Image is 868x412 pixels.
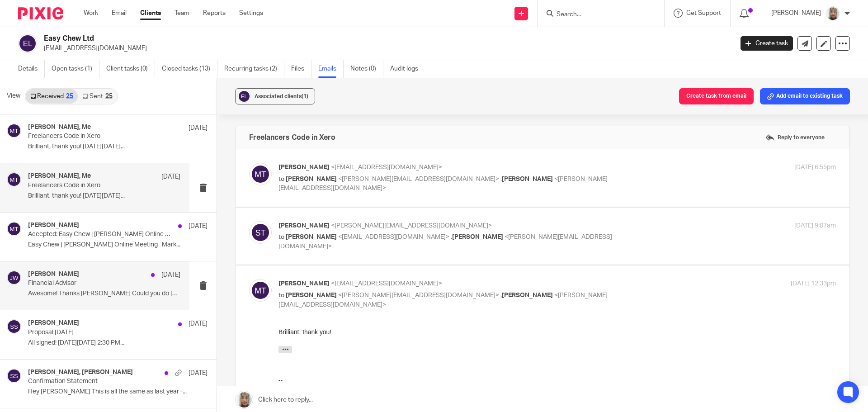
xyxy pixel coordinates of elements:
h4: [PERSON_NAME], Me [28,123,91,131]
a: Details [18,60,45,78]
img: Sara%20Zdj%C4%99cie%20.jpg [826,6,840,21]
img: svg%3E [249,163,272,185]
span: (1) [302,94,308,99]
span: <[PERSON_NAME][EMAIL_ADDRESS][DOMAIN_NAME]> [338,292,499,298]
img: svg%3E [18,34,37,53]
a: Sent25 [78,89,117,104]
span: , [500,292,502,298]
p: Confirmation Statement [28,378,172,385]
a: Audit logs [390,60,425,78]
p: [DATE] [189,123,208,133]
h4: [PERSON_NAME] [28,222,79,229]
span: [PERSON_NAME] [286,234,337,240]
span: [PERSON_NAME] [278,223,330,229]
a: Book a call [8,78,36,84]
p: Financial Advisor [28,279,150,287]
span: [PERSON_NAME] [502,292,553,298]
span: <[PERSON_NAME][EMAIL_ADDRESS][DOMAIN_NAME]> [338,176,499,182]
img: svg%3E [7,270,21,285]
span: <[EMAIL_ADDRESS][DOMAIN_NAME]> [331,280,442,287]
p: [DATE] 6:55pm [794,163,836,172]
img: svg%3E [237,90,251,103]
span: [PERSON_NAME] [278,164,330,170]
span: to [278,176,284,182]
span: , [451,234,452,240]
p: Easy Chew | [PERSON_NAME] Online Meeting Mark... [28,241,208,249]
button: Associated clients(1) [235,88,315,104]
h4: [PERSON_NAME] [28,270,79,278]
span: [PERSON_NAME] [278,280,330,287]
input: Search [556,11,637,19]
p: [DATE] [161,172,180,181]
div: 25 [66,93,73,99]
span: to [278,234,284,240]
p: Freelancers Code in Xero [28,182,150,189]
span: [PERSON_NAME] [502,176,553,182]
a: Work [84,9,98,18]
p: Proposal [DATE] [28,329,172,336]
img: svg%3E [7,123,21,138]
p: Brilliant, thank you! [DATE][DATE]... [28,143,208,151]
a: Clients [140,9,161,18]
p: Accepted: Easy Chew | [PERSON_NAME] Online Meeting @ [DATE] 2pm - 2:15pm (BST) ([PERSON_NAME][EMA... [28,231,172,238]
span: , [500,176,502,182]
span: <[PERSON_NAME][EMAIL_ADDRESS][DOMAIN_NAME]> [278,292,608,308]
span: to [278,292,284,298]
h4: Freelancers Code in Xero [249,133,335,142]
h4: [PERSON_NAME] [28,319,79,327]
img: svg%3E [7,222,21,236]
p: [PERSON_NAME] [771,9,821,18]
button: Create task from email [679,88,754,104]
img: svg%3E [7,369,21,383]
p: [DATE] 9:07am [794,221,836,231]
a: Open tasks (1) [52,60,99,78]
span: | Meta Business Partner [57,68,120,75]
a: Emails [318,60,344,78]
p: Hey [PERSON_NAME] This is all the same as last year -... [28,388,208,396]
img: svg%3E [7,172,21,187]
span: <[EMAIL_ADDRESS][DOMAIN_NAME]> [338,234,449,240]
p: [DATE] [189,222,208,231]
img: svg%3E [7,319,21,334]
p: [DATE] [189,369,208,378]
span: <[PERSON_NAME][EMAIL_ADDRESS][DOMAIN_NAME]> [278,234,612,250]
h4: [PERSON_NAME], [PERSON_NAME] [28,369,133,376]
a: Received25 [26,89,78,104]
p: [DATE] 12:33pm [791,279,836,289]
span: [PERSON_NAME] [452,234,503,240]
span: View [7,91,20,101]
a: Closed tasks (13) [162,60,217,78]
a: Email [112,9,127,18]
label: Reply to everyone [763,131,827,144]
p: Awesome! Thanks [PERSON_NAME] Could you do [DATE]... [28,290,180,298]
button: Add email to existing task [760,88,850,104]
a: Notes (0) [350,60,383,78]
img: svg%3E [249,221,272,244]
a: Files [291,60,311,78]
h2: Easy Chew Ltd [44,34,590,43]
img: svg%3E [249,279,272,302]
span: Get Support [686,10,721,16]
a: Recurring tasks (2) [224,60,284,78]
a: Reports [203,9,226,18]
p: All signed! [DATE][DATE] 2:30 PM... [28,339,208,347]
span: Associated clients [255,94,308,99]
span: <[EMAIL_ADDRESS][DOMAIN_NAME]> [331,164,442,170]
p: Freelancers Code in Xero [28,133,172,140]
p: [DATE] [189,319,208,328]
span: | Google Partner [120,68,163,75]
span: <[PERSON_NAME][EMAIL_ADDRESS][DOMAIN_NAME]> [331,223,492,229]
img: Pixie [18,7,63,19]
p: Brilliant, thank you! [DATE][DATE]... [28,192,180,200]
p: [DATE] [161,270,180,279]
a: Create task [741,36,793,51]
h4: [PERSON_NAME], Me [28,172,91,180]
div: 25 [105,93,113,99]
span: [PERSON_NAME] [286,176,337,182]
a: Client tasks (0) [106,60,155,78]
span: [PERSON_NAME] [286,292,337,298]
p: [EMAIL_ADDRESS][DOMAIN_NAME] [44,44,727,53]
a: Team [175,9,189,18]
a: Settings [239,9,263,18]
